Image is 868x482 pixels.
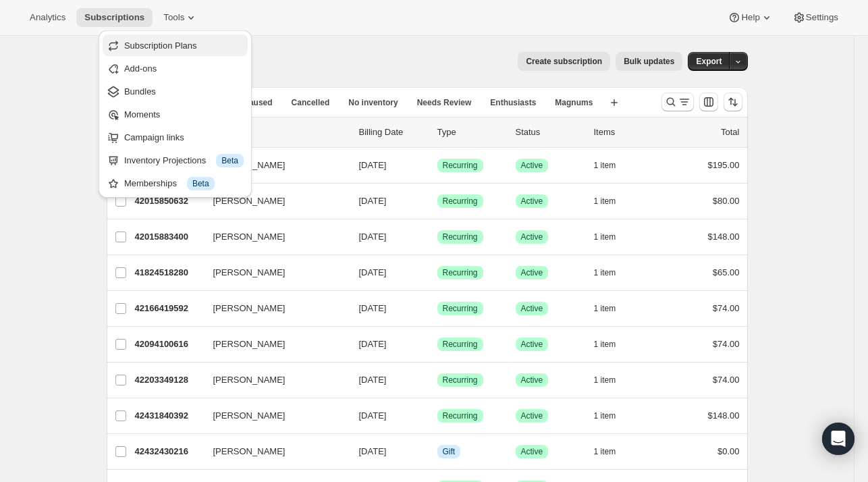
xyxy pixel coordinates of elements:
[135,371,740,390] div: 42203349128[PERSON_NAME][DATE]SuccessRecurringSuccessActive1 item$74.00
[205,441,340,462] button: [PERSON_NAME]
[594,232,616,242] span: 1 item
[713,303,740,313] span: $74.00
[661,92,694,111] button: Search and filter results
[521,196,543,207] span: Active
[359,160,387,170] span: [DATE]
[594,160,616,171] span: 1 item
[213,445,286,458] span: [PERSON_NAME]
[205,298,340,319] button: [PERSON_NAME]
[616,52,682,71] button: Bulk updates
[135,409,202,423] p: 42431840392
[84,12,144,23] span: Subscriptions
[594,406,631,425] button: 1 item
[205,405,340,427] button: [PERSON_NAME]
[348,97,398,108] span: No inventory
[135,263,740,282] div: 41824518280[PERSON_NAME][DATE]SuccessRecurringSuccessActive1 item$65.00
[594,156,631,175] button: 1 item
[135,338,202,351] p: 42094100616
[516,126,583,139] p: Status
[713,267,740,277] span: $65.00
[213,409,286,423] span: [PERSON_NAME]
[443,339,478,350] span: Recurring
[699,92,718,111] button: Customize table column order and visibility
[135,406,740,425] div: 42431840392[PERSON_NAME][DATE]SuccessRecurringSuccessActive1 item$148.00
[417,97,472,108] span: Needs Review
[594,335,631,354] button: 1 item
[603,93,625,112] button: Create new view
[521,160,543,171] span: Active
[359,267,387,277] span: [DATE]
[594,299,631,318] button: 1 item
[359,303,387,313] span: [DATE]
[594,192,631,211] button: 1 item
[594,442,631,461] button: 1 item
[103,34,248,56] button: Subscription Plans
[205,333,340,355] button: [PERSON_NAME]
[688,52,730,71] button: Export
[521,303,543,314] span: Active
[784,8,846,27] button: Settings
[205,226,340,248] button: [PERSON_NAME]
[724,92,742,111] button: Sort the results
[135,299,740,318] div: 42166419592[PERSON_NAME][DATE]SuccessRecurringSuccessActive1 item$74.00
[213,266,286,279] span: [PERSON_NAME]
[124,109,160,119] span: Moments
[708,160,740,170] span: $195.00
[806,12,838,23] span: Settings
[443,232,478,242] span: Recurring
[103,172,248,194] button: Memberships
[721,126,739,139] p: Total
[443,446,456,457] span: Gift
[594,375,616,385] span: 1 item
[213,302,286,315] span: [PERSON_NAME]
[443,196,478,207] span: Recurring
[155,8,206,27] button: Tools
[213,338,286,351] span: [PERSON_NAME]
[713,375,740,385] span: $74.00
[521,410,543,421] span: Active
[708,232,740,242] span: $148.00
[526,56,602,67] span: Create subscription
[822,423,855,455] div: Open Intercom Messenger
[135,373,202,387] p: 42203349128
[437,126,505,139] div: Type
[135,126,740,139] div: IDCustomerBilling DateTypeStatusItemsTotal
[205,155,340,176] button: [PERSON_NAME]
[135,230,202,244] p: 42015883400
[124,177,244,190] div: Memberships
[221,155,238,166] span: Beta
[708,410,740,421] span: $148.00
[594,410,616,421] span: 1 item
[135,302,202,315] p: 42166419592
[359,232,387,242] span: [DATE]
[443,267,478,278] span: Recurring
[521,339,543,350] span: Active
[124,63,157,74] span: Add-ons
[443,375,478,385] span: Recurring
[594,371,631,390] button: 1 item
[594,196,616,207] span: 1 item
[135,445,202,458] p: 42432430216
[292,97,330,108] span: Cancelled
[22,8,74,27] button: Analytics
[359,446,387,456] span: [DATE]
[135,335,740,354] div: 42094100616[PERSON_NAME][DATE]SuccessRecurringSuccessActive1 item$74.00
[443,410,478,421] span: Recurring
[521,446,543,457] span: Active
[594,339,616,350] span: 1 item
[717,446,740,456] span: $0.00
[696,56,722,67] span: Export
[103,126,248,148] button: Campaign links
[124,41,197,51] span: Subscription Plans
[594,263,631,282] button: 1 item
[555,97,593,108] span: Magnums
[244,97,273,108] span: Paused
[594,227,631,246] button: 1 item
[192,178,209,189] span: Beta
[135,227,740,246] div: 42015883400[PERSON_NAME][DATE]SuccessRecurringSuccessActive1 item$148.00
[359,410,387,421] span: [DATE]
[163,12,184,23] span: Tools
[594,126,661,139] div: Items
[205,369,340,391] button: [PERSON_NAME]
[359,126,427,139] p: Billing Date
